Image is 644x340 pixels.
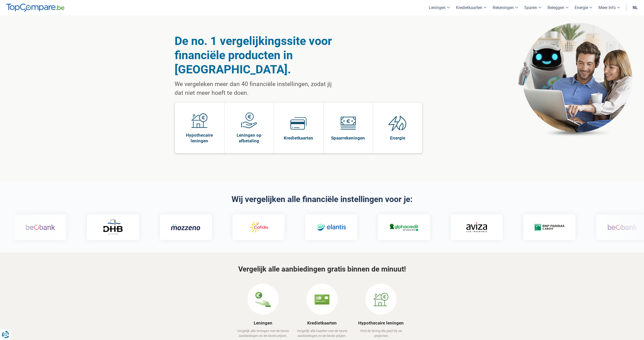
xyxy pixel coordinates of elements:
[255,292,271,307] img: Leningen
[390,135,405,141] span: Energie
[340,115,356,131] img: Spaarrekeningen
[175,265,469,273] h3: Vergelijk alle aanbiedingen gratis binnen de minuut!
[170,224,200,230] img: Mozzeno
[243,220,273,235] img: Cofidis
[175,34,337,76] h1: De no. 1 vergelijkingssite voor financiële producten in [GEOGRAPHIC_DATA].
[274,103,323,153] a: Kredietkaarten Kredietkaarten
[191,112,207,128] img: Hypothecaire leningen
[290,115,306,131] img: Kredietkaarten
[388,115,407,131] img: Energie
[175,195,469,204] h2: Wij vergelijken alle financiële instellingen voor je:
[373,103,422,153] a: Energie Energie
[6,4,64,12] img: TopCompare
[227,132,271,144] span: Leningen op afbetaling
[241,112,257,128] img: Leningen op afbetaling
[254,320,272,326] a: Leningen
[224,103,274,153] a: Leningen op afbetaling Leningen op afbetaling
[389,223,418,232] img: Alphacredit
[466,222,487,232] img: Aviza
[175,80,337,97] p: We vergeleken meer dan 40 financiële instellingen, zodat jij dat niet meer hoeft te doen.
[373,292,389,307] img: Hypothecaire leningen
[358,320,404,326] a: Hypothecaire leningen
[316,220,346,235] img: Elantis
[177,132,222,144] span: Hypothecaire leningen
[284,135,313,141] span: Kredietkaarten
[314,292,330,307] img: Kredietkaarten
[324,103,373,153] a: Spaarrekeningen Spaarrekeningen
[102,219,123,235] img: DHB Bank
[331,135,365,141] span: Spaarrekeningen
[175,103,224,153] a: Hypothecaire leningen Hypothecaire leningen
[534,224,564,230] img: Cardif
[307,320,337,326] a: Kredietkaarten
